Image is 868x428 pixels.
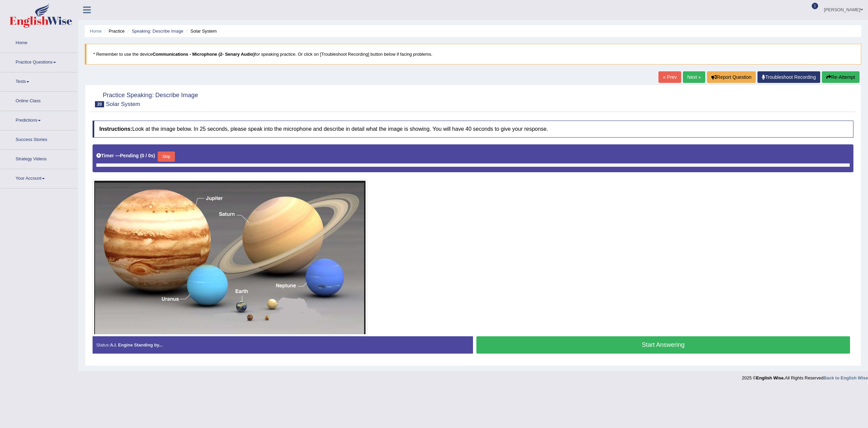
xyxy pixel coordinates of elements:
a: Strategy Videos [0,150,78,167]
span: 20 [95,101,104,107]
a: Online Class [0,92,78,109]
strong: A.I. Engine Standing by... [110,342,162,347]
a: Predictions [0,111,78,128]
b: 0 / 0s [142,153,154,158]
strong: English Wise. [756,375,785,380]
li: Practice [103,28,124,34]
h2: Practice Speaking: Describe Image [93,90,198,107]
b: ( [140,153,142,158]
a: Success Stories [0,130,78,147]
h4: Look at the image below. In 25 seconds, please speak into the microphone and describe in detail w... [93,121,853,138]
a: Back to English Wise [824,375,868,380]
button: Start Answering [476,336,850,354]
b: Communications - Microphone (2- Senary Audio) [153,52,255,57]
a: Your Account [0,169,78,186]
a: « Prev [658,71,681,83]
button: Report Question [707,71,756,83]
a: Troubleshoot Recording [757,71,820,83]
div: 2025 © All Rights Reserved [742,371,868,381]
b: Instructions: [99,126,132,132]
a: Tests [0,72,78,89]
button: Skip [158,151,175,162]
b: ) [154,153,155,158]
b: Pending [120,153,139,158]
span: 1 [812,3,818,9]
a: Practice Questions [0,53,78,70]
button: Re-Attempt [822,71,860,83]
a: Home [90,29,102,34]
div: Status: [93,336,473,354]
h5: Timer — [96,153,155,158]
a: Speaking: Describe Image [132,29,183,34]
a: Home [0,34,78,51]
a: Next » [683,71,705,83]
blockquote: * Remember to use the device for speaking practice. Or click on [Troubleshoot Recording] button b... [85,44,861,65]
small: Solar System [106,101,140,107]
li: Solar System [184,28,217,34]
